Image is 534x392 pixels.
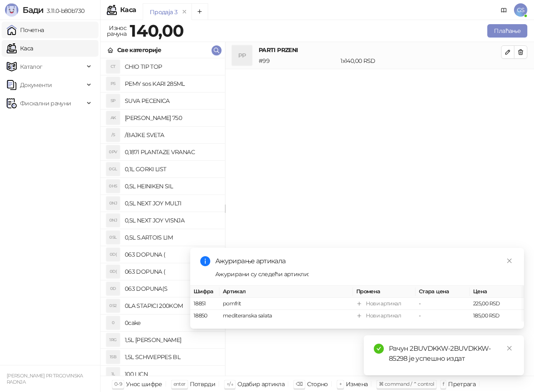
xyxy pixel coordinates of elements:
button: remove [179,8,190,15]
div: 0D( [106,265,120,278]
div: 0PV [106,145,120,159]
a: Close [505,344,514,353]
div: AK [106,111,120,125]
h4: 0,5L NEXT JOY MULTI [125,197,218,210]
a: Close [505,256,514,265]
div: Каса [120,7,136,13]
div: PP [232,45,252,65]
div: Сторно [307,379,328,390]
span: Бади [23,5,43,15]
div: 0NJ [106,214,120,227]
div: Износ рачуна [105,22,128,39]
div: CT [106,60,120,73]
h4: 0,5L HEINIKEN SIL [125,180,218,193]
td: mediteranska salata [219,310,353,322]
span: ⌫ [296,381,302,387]
div: Нови артикал [366,312,401,320]
img: Logo [5,3,18,17]
h4: 0cake [125,316,218,330]
td: pomfrit [219,298,353,310]
h4: 063 DOPUNA ( [125,248,218,261]
h4: 063 DOPUNA ( [125,265,218,278]
div: PS [106,77,120,90]
a: Каса [7,40,33,57]
h4: /BAJKE SVETA [125,128,218,142]
td: 18851 [190,298,219,310]
div: # 99 [257,56,339,65]
div: 0HS [106,180,120,193]
th: Артикал [219,286,353,298]
span: Документи [20,77,52,93]
td: 225,00 RSD [470,298,524,310]
div: 0SL [106,231,120,244]
span: Каталог [20,58,43,75]
div: 1 x 140,00 RSD [339,56,503,65]
div: Измена [346,379,368,390]
span: info-circle [200,256,210,266]
div: Претрага [448,379,476,390]
h4: CHIO TIP TOP [125,60,218,73]
div: 1RG [106,333,120,347]
div: Рачун 2BUVDKKW-2BUVDKKW-85298 је успешно издат [389,344,514,364]
div: 1SB [106,350,120,364]
span: + [339,381,342,387]
span: close [506,258,512,264]
th: Шифра [190,286,219,298]
td: - [416,310,470,322]
h4: PARTI PRZENI [259,45,501,55]
h4: 0,5L NEXT JOY VISNJA [125,214,218,227]
div: Одабир артикла [237,379,285,390]
div: Унос шифре [126,379,162,390]
h4: 0LA STAPICI 200KOM [125,299,218,312]
div: /S [106,128,120,142]
h4: 0,187l PLANTAZE VRANAC [125,145,218,159]
h4: 100 LICN [125,367,218,381]
div: Све категорије [117,45,161,55]
h4: [PERSON_NAME] 750 [125,111,218,125]
td: 18850 [190,310,219,322]
div: 0 [106,316,120,330]
button: Плаћање [487,24,527,37]
h4: 0,5L S.ARTOIS LIM [125,231,218,244]
span: enter [174,381,186,387]
span: ⌘ command / ⌃ control [379,381,434,387]
th: Стара цена [416,286,470,298]
div: Нови артикал [366,300,401,308]
div: Потврди [190,379,216,390]
h4: 1,5L SCHWEPPES BL [125,350,218,364]
div: SP [106,94,120,107]
td: - [416,298,470,310]
div: grid [101,58,225,376]
h4: PEMY sos KARI 285ML [125,77,218,90]
span: ↑/↓ [227,381,233,387]
div: 1L [106,367,120,381]
span: f [443,381,444,387]
div: 0GL [106,162,120,176]
span: 0-9 [114,381,122,387]
h4: 0,1L GORKI LIST [125,162,218,176]
div: Ажурирани су следећи артикли: [215,270,514,279]
div: Продаја 3 [150,7,177,17]
span: check-circle [374,344,384,354]
span: GS [514,3,527,17]
button: Add tab [191,3,208,20]
span: close [506,345,512,351]
div: 0D( [106,248,120,261]
strong: 140,00 [130,20,184,41]
div: Ажурирање артикала [215,256,514,266]
div: 0NJ [106,197,120,210]
small: [PERSON_NAME] PR TRGOVINSKA RADNJA [7,373,83,385]
h4: 063 DOPUNA(S [125,282,218,295]
div: 0S2 [106,299,120,312]
h4: SUVA PECENICA [125,94,218,107]
span: 3.11.0-b80b730 [43,7,84,15]
span: Фискални рачуни [20,95,71,112]
a: Документација [497,3,511,17]
h4: 1,5L [PERSON_NAME] [125,333,218,347]
td: 185,00 RSD [470,310,524,322]
div: 0D [106,282,120,295]
th: Цена [470,286,524,298]
a: Почетна [7,22,44,38]
th: Промена [353,286,416,298]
